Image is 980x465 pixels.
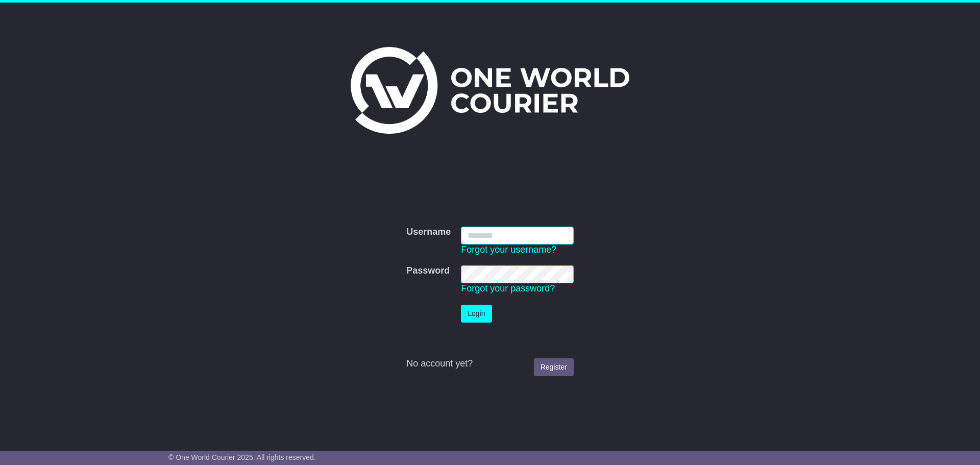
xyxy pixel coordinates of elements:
[461,305,492,323] button: Login
[461,283,555,293] a: Forgot your password?
[534,358,574,376] a: Register
[406,358,574,370] div: No account yet?
[406,227,451,238] label: Username
[351,47,629,134] img: One World
[461,244,556,255] a: Forgot your username?
[168,453,316,461] span: © One World Courier 2025. All rights reserved.
[406,265,450,277] label: Password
